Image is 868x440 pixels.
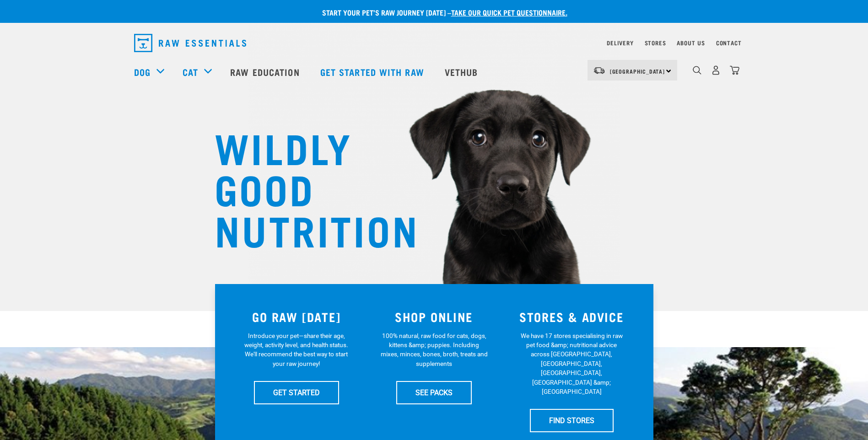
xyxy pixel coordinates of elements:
[134,65,151,79] a: Dog
[711,65,721,75] img: user.png
[134,34,246,52] img: Raw Essentials Logo
[221,54,311,90] a: Raw Education
[645,41,666,44] a: Stores
[254,381,339,404] a: GET STARTED
[716,41,742,44] a: Contact
[677,41,705,44] a: About Us
[183,65,198,79] a: Cat
[593,66,605,75] img: van-moving.png
[693,66,701,75] img: home-icon-1@2x.png
[508,310,635,324] h3: STORES & ADVICE
[436,54,490,90] a: Vethub
[610,70,665,73] span: [GEOGRAPHIC_DATA]
[730,65,739,75] img: home-icon@2x.png
[396,381,472,404] a: SEE PACKS
[530,409,614,432] a: FIND STORES
[518,331,625,397] p: We have 17 stores specialising in raw pet food &amp; nutritional advice across [GEOGRAPHIC_DATA],...
[607,41,633,44] a: Delivery
[243,331,350,369] p: Introduce your pet—share their age, weight, activity level, and health status. We'll recommend th...
[233,310,360,324] h3: GO RAW [DATE]
[127,30,742,56] nav: dropdown navigation
[451,10,567,14] a: take our quick pet questionnaire.
[311,54,436,90] a: Get started with Raw
[215,126,398,249] h1: WILDLY GOOD NUTRITION
[380,331,488,369] p: 100% natural, raw food for cats, dogs, kittens &amp; puppies. Including mixes, minces, bones, bro...
[371,310,497,324] h3: SHOP ONLINE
